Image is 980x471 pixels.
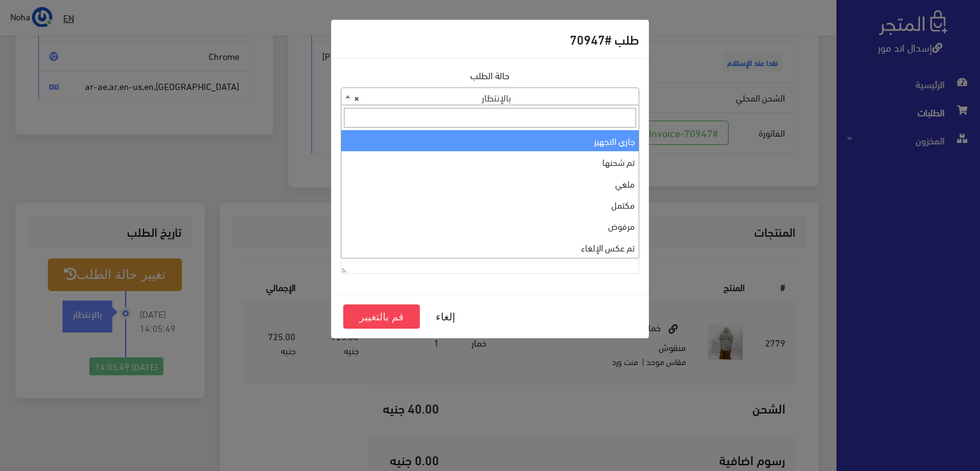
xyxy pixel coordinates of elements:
span: بالإنتظار [341,87,639,105]
label: حالة الطلب [470,68,510,82]
button: إلغاء [420,304,471,329]
li: تم عكس الإلغاء [341,237,639,258]
button: قم بالتغيير [343,304,420,329]
li: جاري التجهيز [341,130,639,151]
li: تم شحنها [341,151,639,172]
span: × [354,88,359,106]
iframe: Drift Widget Chat Controller [15,384,64,432]
h5: طلب #70947 [570,29,639,49]
li: ملغي [341,173,639,194]
span: بالإنتظار [341,88,639,106]
li: مكتمل [341,194,639,215]
li: مرفوض [341,215,639,236]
